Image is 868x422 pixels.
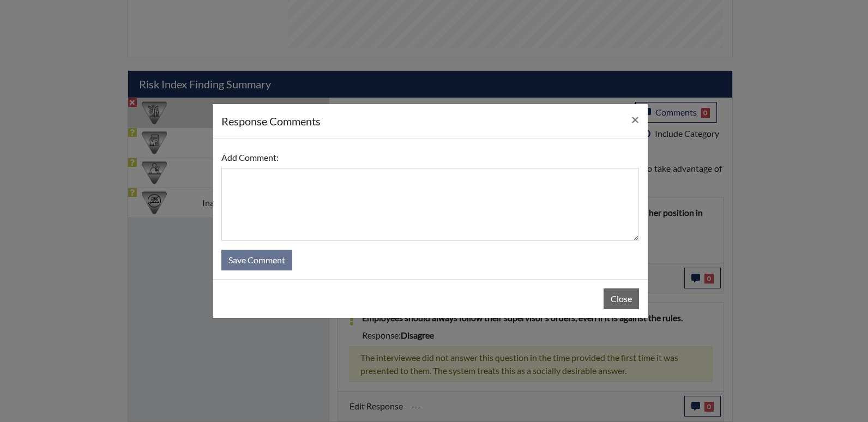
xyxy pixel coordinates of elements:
span: × [631,111,639,127]
button: Save Comment [221,250,292,270]
label: Add Comment: [221,147,279,168]
h5: response Comments [221,113,321,129]
button: Close [623,104,648,135]
button: Close [604,288,639,309]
